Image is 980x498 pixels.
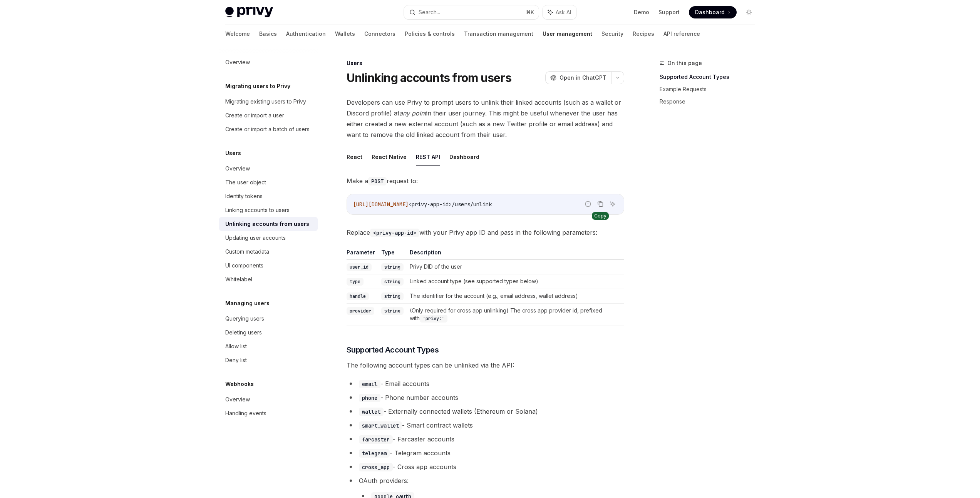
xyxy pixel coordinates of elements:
[225,261,263,270] div: UI components
[219,259,318,272] a: UI components
[368,177,387,185] code: POST
[219,217,318,231] a: Unlinking accounts from users
[420,315,447,323] code: 'privy:'
[286,25,326,43] a: Authentication
[464,25,533,43] a: Transaction management
[219,393,318,406] a: Overview
[347,378,624,389] li: - Email accounts
[595,199,605,209] button: Copy the contents from the code block
[225,97,306,106] div: Migrating existing users to Privy
[347,71,511,85] h1: Unlinking accounts from users
[381,307,404,315] code: string
[347,420,624,431] li: - Smart contract wallets
[225,192,263,201] div: Identity tokens
[347,175,624,186] span: Make a request to:
[378,249,407,260] th: Type
[225,125,310,134] div: Create or import a batch of users
[347,263,372,271] code: user_id
[347,97,624,140] span: Developers can use Privy to prompt users to unlink their linked accounts (such as a wallet or Dis...
[381,292,404,300] code: string
[225,379,254,389] h5: Webhooks
[219,95,318,109] a: Migrating existing users to Privy
[225,233,286,242] div: Updating user accounts
[359,463,393,471] code: cross_app
[660,71,761,83] a: Supported Account Types
[225,58,250,67] div: Overview
[225,219,309,229] div: Unlinking accounts from users
[219,162,318,175] a: Overview
[347,307,374,315] code: provider
[407,274,624,289] td: Linked account type (see supported types below)
[225,178,266,187] div: The user object
[219,312,318,326] a: Querying users
[364,25,395,43] a: Connectors
[225,111,284,120] div: Create or import a user
[372,148,407,166] button: React Native
[633,25,654,43] a: Recipes
[347,434,624,445] li: - Farcaster accounts
[601,25,623,43] a: Security
[526,9,534,15] span: ⌘ K
[743,6,755,18] button: Toggle dark mode
[449,148,479,166] button: Dashboard
[419,8,440,17] div: Search...
[560,74,606,82] span: Open in ChatGPT
[660,95,761,108] a: Response
[225,328,262,337] div: Deleting users
[219,406,318,420] a: Handling events
[543,5,576,19] button: Ask AI
[347,278,364,286] code: type
[225,206,290,215] div: Linking accounts to users
[359,421,402,430] code: smart_wallet
[583,199,593,209] button: Report incorrect code
[667,58,702,68] span: On this page
[347,406,624,417] li: - Externally connected wallets (Ethereum or Solana)
[359,380,380,388] code: email
[225,409,266,418] div: Handling events
[663,25,700,43] a: API reference
[359,394,380,402] code: phone
[219,339,318,353] a: Allow list
[347,148,362,166] button: React
[219,55,318,69] a: Overview
[381,278,404,286] code: string
[353,201,409,208] span: [URL][DOMAIN_NAME]
[407,289,624,304] td: The identifier for the account (e.g., email address, wallet address)
[219,109,318,122] a: Create or import a user
[359,435,393,444] code: farcaster
[219,122,318,136] a: Create or import a batch of users
[407,304,624,326] td: (Only required for cross app unlinking) The cross app provider id, prefixed with
[347,344,439,355] span: Supported Account Types
[399,109,426,117] em: any point
[592,212,609,220] div: Copy
[407,260,624,274] td: Privy DID of the user
[347,292,369,300] code: handle
[381,263,404,271] code: string
[543,25,592,43] a: User management
[219,175,318,189] a: The user object
[347,448,624,458] li: - Telegram accounts
[409,201,492,208] span: <privy-app-id>/users/unlink
[225,164,250,173] div: Overview
[347,59,624,67] div: Users
[689,6,737,18] a: Dashboard
[225,82,290,91] h5: Migrating users to Privy
[359,449,390,458] code: telegram
[347,360,624,371] span: The following account types can be unlinked via the API:
[219,189,318,203] a: Identity tokens
[219,203,318,217] a: Linking accounts to users
[219,245,318,259] a: Custom metadata
[608,199,618,209] button: Ask AI
[225,299,270,308] h5: Managing users
[219,353,318,367] a: Deny list
[225,247,269,256] div: Custom metadata
[335,25,355,43] a: Wallets
[545,71,611,84] button: Open in ChatGPT
[225,356,247,365] div: Deny list
[225,7,273,18] img: light logo
[660,83,761,95] a: Example Requests
[634,8,649,16] a: Demo
[359,408,384,416] code: wallet
[225,149,241,158] h5: Users
[225,275,252,284] div: Whitelabel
